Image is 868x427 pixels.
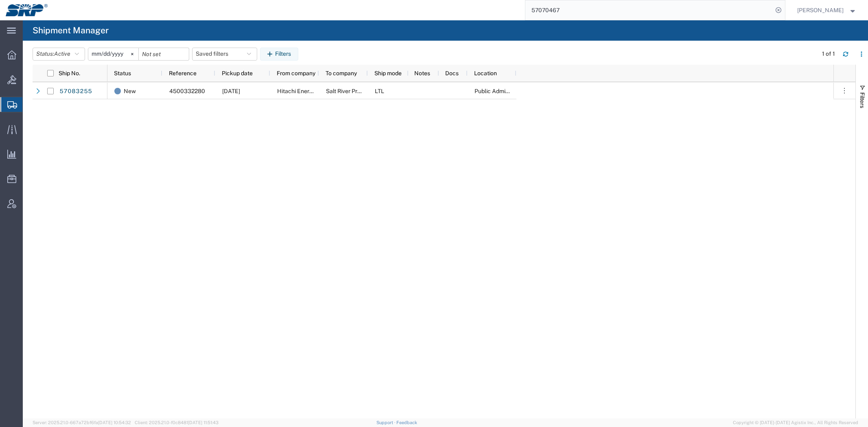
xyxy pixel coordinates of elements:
[188,420,219,425] span: [DATE] 11:51:43
[98,420,131,425] span: [DATE] 10:54:32
[797,5,857,15] button: [PERSON_NAME]
[59,70,80,76] span: Ship No.
[124,83,136,100] span: New
[326,88,371,94] span: Salt River Project
[114,70,131,76] span: Status
[59,85,92,98] a: 57083255
[822,50,836,58] div: 1 of 1
[192,48,257,61] button: Saved filters
[277,70,315,76] span: From company
[326,70,357,76] span: To company
[474,88,552,94] span: Public Administration Buidling
[222,88,240,94] span: 10/09/2025
[525,0,773,20] input: Search for shipment number, reference number
[88,48,138,60] input: Not set
[54,50,70,57] span: Active
[6,4,48,16] img: logo
[33,20,109,41] h4: Shipment Manager
[139,48,189,60] input: Not set
[260,48,298,61] button: Filters
[277,88,316,94] span: Hitachi Energy
[733,419,858,426] span: Copyright © [DATE]-[DATE] Agistix Inc., All Rights Reserved
[169,88,205,94] span: 4500332280
[169,70,197,76] span: Reference
[414,70,430,76] span: Notes
[375,88,384,94] span: LTL
[797,6,844,15] span: Marissa Camacho
[445,70,459,76] span: Docs
[474,70,497,76] span: Location
[33,420,131,425] span: Server: 2025.21.0-667a72bf6fa
[33,48,85,61] button: Status:Active
[859,92,866,108] span: Filters
[135,420,219,425] span: Client: 2025.21.0-f0c8481
[374,70,402,76] span: Ship mode
[396,420,417,425] a: Feedback
[222,70,253,76] span: Pickup date
[376,420,397,425] a: Support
